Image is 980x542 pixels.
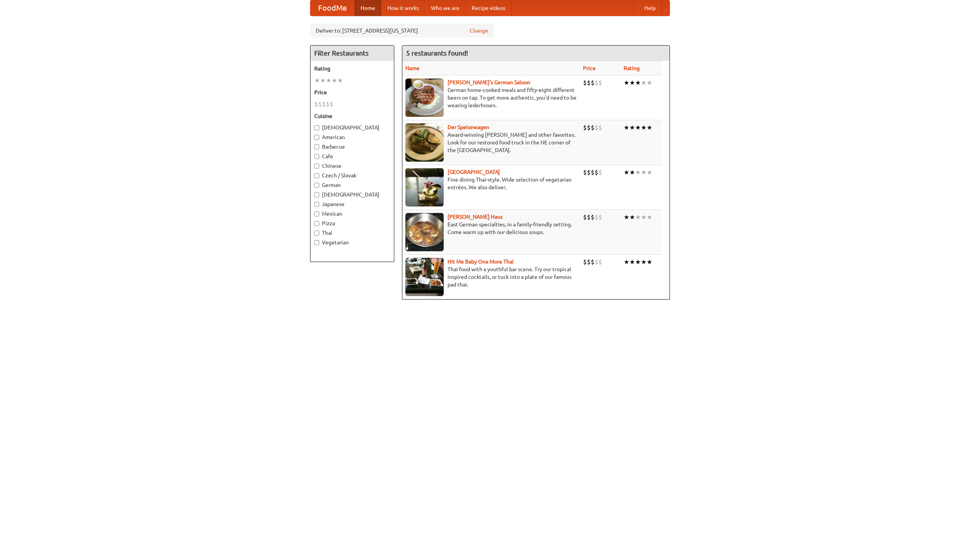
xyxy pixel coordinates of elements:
li: ★ [641,79,647,87]
a: FoodMe [310,0,354,16]
li: ★ [629,79,635,87]
label: [DEMOGRAPHIC_DATA] [314,124,390,131]
li: $ [587,213,591,221]
a: Home [354,0,381,16]
li: $ [587,258,591,266]
div: Deliver to: [STREET_ADDRESS][US_STATE] [310,24,494,38]
li: $ [587,79,591,87]
p: German home-cooked meals and fifty-eight different beers on tap. To get more authentic, you'd nee... [405,86,577,109]
li: ★ [624,168,629,177]
li: $ [591,213,595,221]
li: $ [591,123,595,132]
li: $ [598,258,602,266]
label: Vegetarian [314,239,390,246]
li: ★ [647,79,652,87]
input: [DEMOGRAPHIC_DATA] [314,125,319,130]
a: Rating [624,65,640,71]
ng-pluralize: 5 restaurants found! [406,49,468,57]
input: Pizza [314,221,319,226]
li: $ [330,100,333,108]
li: $ [598,79,602,87]
li: ★ [624,79,629,87]
label: Barbecue [314,143,390,151]
h5: Cuisine [314,112,390,120]
li: $ [598,168,602,177]
li: $ [314,100,318,108]
a: Who we are [425,0,465,16]
li: ★ [635,213,641,221]
li: $ [598,213,602,221]
li: $ [583,213,587,221]
li: $ [591,258,595,266]
label: Cafe [314,152,390,160]
li: $ [595,168,598,177]
li: ★ [314,76,320,85]
li: ★ [641,258,647,266]
input: Japanese [314,202,319,207]
img: esthers.jpg [405,79,444,117]
li: ★ [624,258,629,266]
a: [PERSON_NAME]'s German Saloon [448,79,530,85]
li: $ [595,123,598,132]
li: $ [583,79,587,87]
p: East German specialties, in a family-friendly setting. Come warm up with our delicious soups. [405,221,577,236]
li: ★ [635,168,641,177]
a: [PERSON_NAME] Haus [448,214,503,220]
li: $ [318,100,322,108]
li: $ [587,168,591,177]
b: Hit Me Baby One More Thai [448,259,514,265]
label: German [314,181,390,189]
a: [GEOGRAPHIC_DATA] [448,169,500,175]
a: Recipe videos [465,0,511,16]
h5: Rating [314,65,390,72]
a: Change [470,27,488,34]
input: Barbecue [314,144,319,149]
li: ★ [326,76,332,85]
li: $ [595,79,598,87]
li: $ [595,213,598,221]
li: $ [326,100,330,108]
li: ★ [647,258,652,266]
li: ★ [635,79,641,87]
img: kohlhaus.jpg [405,213,444,251]
li: $ [587,123,591,132]
li: ★ [629,168,635,177]
h4: Filter Restaurants [310,46,394,61]
a: Name [405,65,420,71]
input: Mexican [314,211,319,216]
li: $ [591,168,595,177]
label: Czech / Slovak [314,172,390,179]
img: speisewagen.jpg [405,123,444,162]
li: $ [583,123,587,132]
li: ★ [624,213,629,221]
li: ★ [635,123,641,132]
label: [DEMOGRAPHIC_DATA] [314,191,390,198]
a: How it works [381,0,425,16]
li: $ [595,258,598,266]
li: ★ [641,123,647,132]
li: ★ [629,258,635,266]
li: ★ [647,213,652,221]
p: Fine dining Thai-style. Wide selection of vegetarian entrées. We also deliver. [405,176,577,191]
li: $ [591,79,595,87]
label: Mexican [314,210,390,218]
li: ★ [641,213,647,221]
a: Help [638,0,662,16]
li: ★ [635,258,641,266]
img: babythai.jpg [405,258,444,296]
input: German [314,183,319,188]
label: Japanese [314,200,390,208]
label: Pizza [314,219,390,227]
a: Price [583,65,596,71]
li: $ [583,168,587,177]
label: Chinese [314,162,390,170]
li: ★ [641,168,647,177]
a: Der Speisewagen [448,124,489,130]
input: Chinese [314,164,319,169]
li: ★ [629,123,635,132]
li: ★ [624,123,629,132]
